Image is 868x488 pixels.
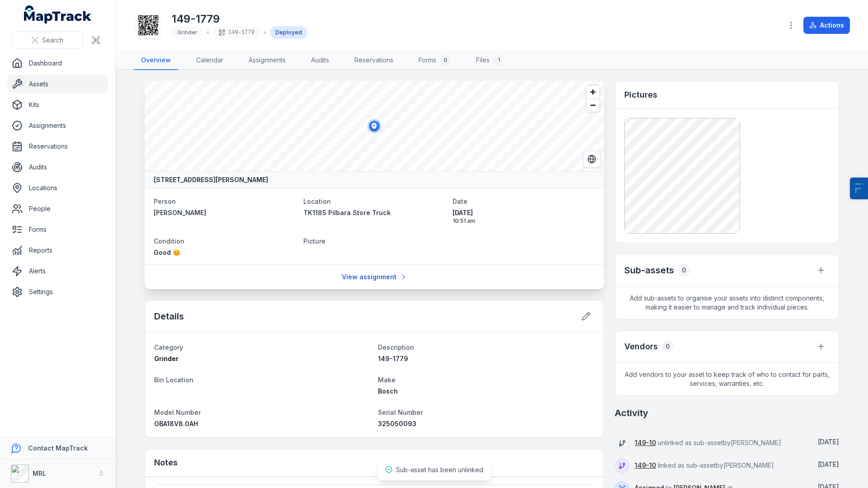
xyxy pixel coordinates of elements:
[7,54,108,72] a: Dashboard
[453,208,595,217] span: [DATE]
[241,51,293,70] a: Assignments
[154,310,184,323] h2: Details
[7,117,108,135] a: Assignments
[624,89,657,101] h3: Pictures
[586,99,599,112] button: Zoom out
[7,241,108,259] a: Reports
[624,264,674,277] h2: Sub-assets
[453,208,595,225] time: 07/09/2025, 10:51:50 am
[270,26,307,39] div: Deployed
[154,208,296,217] a: [PERSON_NAME]
[336,268,413,286] a: View assignment
[154,456,178,469] h3: Notes
[818,438,839,446] span: [DATE]
[154,175,268,184] strong: [STREET_ADDRESS][PERSON_NAME]
[154,197,176,205] span: Person
[661,340,674,353] div: 0
[635,438,656,447] a: 149-10
[154,408,201,416] span: Model Number
[493,55,504,66] div: 1
[7,137,108,155] a: Reservations
[33,469,46,477] strong: MRL
[154,249,180,256] span: Good 😊
[378,408,423,416] span: Serial Number
[154,420,198,427] span: GBA18V8.0AH
[154,237,184,245] span: Condition
[378,355,408,362] span: 149-1779
[154,355,179,362] span: Grinder
[378,343,414,351] span: Description
[615,286,839,319] span: Add sub-assets to organise your assets into distinct components, making it easier to manage and t...
[818,460,839,468] time: 15/09/2025, 8:29:40 am
[177,29,198,36] span: Grinder
[347,51,401,70] a: Reservations
[145,81,604,171] canvas: Map
[678,264,690,277] div: 0
[154,376,193,384] span: Bin Location
[154,343,183,351] span: Category
[134,51,178,70] a: Overview
[28,444,88,452] strong: Contact MapTrack
[7,158,108,176] a: Audits
[7,200,108,218] a: People
[303,209,391,216] span: TK1185 Pilbara Store Truck
[7,283,108,301] a: Settings
[172,12,307,26] h1: 149-1779
[586,85,599,99] button: Zoom in
[635,461,656,470] a: 149-10
[803,17,850,34] button: Actions
[7,262,108,280] a: Alerts
[7,221,108,239] a: Forms
[7,96,108,114] a: Kits
[304,51,336,70] a: Audits
[42,36,63,45] span: Search
[189,51,231,70] a: Calendar
[303,208,446,217] a: TK1185 Pilbara Store Truck
[583,150,600,168] button: Switch to Satellite View
[624,340,658,353] h3: Vendors
[453,197,467,205] span: Date
[440,55,451,66] div: 0
[7,75,108,93] a: Assets
[635,461,774,469] span: linked as sub-asset by [PERSON_NAME]
[469,51,511,70] a: Files1
[11,32,84,49] button: Search
[615,407,648,419] h2: Activity
[818,460,839,468] span: [DATE]
[7,179,108,197] a: Locations
[213,26,260,39] div: 149-1779
[396,466,483,474] span: Sub-asset has been unlinked
[24,5,92,23] a: MapTrack
[378,376,396,384] span: Make
[303,237,325,245] span: Picture
[378,387,398,395] span: Bosch
[615,363,839,395] span: Add vendors to your asset to keep track of who to contact for parts, services, warranties, etc.
[635,439,781,446] span: unlinked as sub-asset by [PERSON_NAME]
[378,420,416,427] span: 325050093
[453,217,595,225] span: 10:51 am
[818,438,839,446] time: 15/09/2025, 8:30:03 am
[411,51,458,70] a: Forms0
[303,197,331,205] span: Location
